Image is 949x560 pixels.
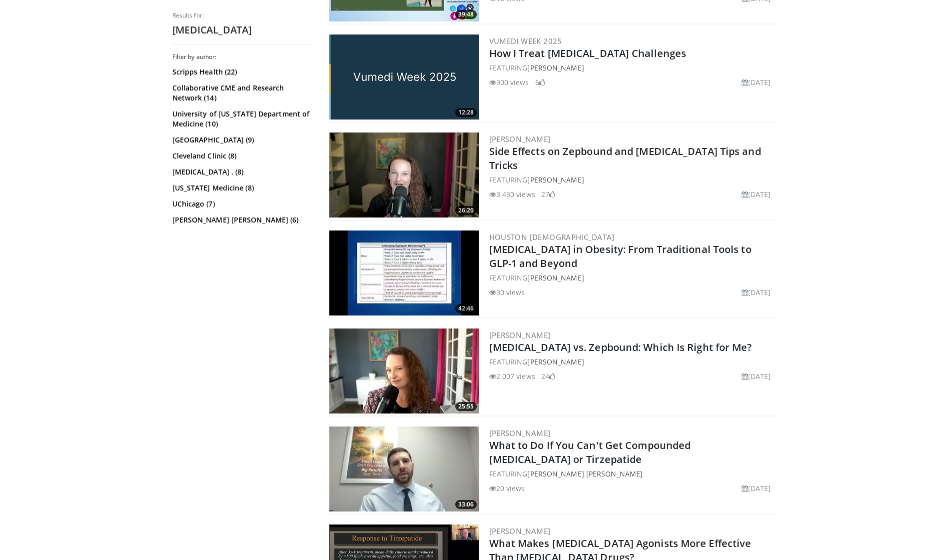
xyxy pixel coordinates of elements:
[489,438,691,466] a: What to Do If You Can't Get Compounded [MEDICAL_DATA] or Tirzepatide
[489,526,551,536] a: [PERSON_NAME]
[172,83,310,103] a: Collaborative CME and Research Network (14)
[455,500,477,509] span: 33:06
[329,230,479,315] a: 42:46
[586,469,643,478] a: [PERSON_NAME]
[489,340,752,354] a: [MEDICAL_DATA] vs. Zepbound: Which Is Right for Me?
[172,11,312,19] p: Results for:
[489,428,551,438] a: [PERSON_NAME]
[527,273,584,282] a: [PERSON_NAME]
[172,135,310,145] a: [GEOGRAPHIC_DATA] (9)
[489,330,551,340] a: [PERSON_NAME]
[329,426,479,511] img: b8bb4c4a-6498-4231-be2d-0f676fcc5729.300x170_q85_crop-smart_upscale.jpg
[172,167,310,177] a: [MEDICAL_DATA] . (8)
[742,287,771,297] li: [DATE]
[172,183,310,193] a: [US_STATE] Medicine (8)
[329,426,479,511] a: 33:06
[541,371,555,381] li: 24
[535,77,545,87] li: 6
[489,371,535,381] li: 2,007 views
[329,34,479,119] a: 12:28
[329,328,479,413] img: cc9f9264-1583-4278-aa9b-0b3a72370716.300x170_q85_crop-smart_upscale.jpg
[489,272,775,283] div: FEATURING
[527,175,584,184] a: [PERSON_NAME]
[489,36,562,46] a: Vumedi Week 2025
[742,371,771,381] li: [DATE]
[329,34,479,119] img: 1c315382-2df6-4dbd-b17f-d45f4cc0f741.png.300x170_q85_crop-smart_upscale.png
[329,132,479,217] img: f81c7ade-84f3-4e4b-b20a-d2bb2b1e133c.300x170_q85_crop-smart_upscale.jpg
[172,199,310,209] a: UChicago (7)
[742,483,771,493] li: [DATE]
[455,206,477,215] span: 26:20
[742,77,771,87] li: [DATE]
[489,134,551,144] a: [PERSON_NAME]
[489,468,775,479] div: FEATURING ,
[742,189,771,199] li: [DATE]
[172,215,310,225] a: [PERSON_NAME] [PERSON_NAME] (6)
[489,483,525,493] li: 20 views
[455,108,477,117] span: 12:28
[541,189,555,199] li: 27
[489,46,687,60] a: How I Treat [MEDICAL_DATA] Challenges
[172,23,312,36] h2: [MEDICAL_DATA]
[489,356,775,367] div: FEATURING
[489,189,535,199] li: 3,430 views
[455,10,477,19] span: 39:48
[455,304,477,313] span: 42:46
[527,357,584,366] a: [PERSON_NAME]
[527,469,584,478] a: [PERSON_NAME]
[172,109,310,129] a: University of [US_STATE] Department of Medicine (10)
[489,242,752,270] a: [MEDICAL_DATA] in Obesity: From Traditional Tools to GLP-1 and Beyond
[329,132,479,217] a: 26:20
[489,62,775,73] div: FEATURING
[329,230,479,315] img: 7ffb95fb-548f-44a7-9c8a-7bcf1380a849.300x170_q85_crop-smart_upscale.jpg
[489,144,761,172] a: Side Effects on Zepbound and [MEDICAL_DATA] Tips and Tricks
[172,151,310,161] a: Cleveland Clinic (8)
[527,63,584,72] a: [PERSON_NAME]
[489,77,529,87] li: 300 views
[455,402,477,411] span: 25:55
[329,328,479,413] a: 25:55
[172,53,312,61] h3: Filter by author:
[172,67,310,77] a: Scripps Health (22)
[489,174,775,185] div: FEATURING
[489,287,525,297] li: 30 views
[489,232,615,242] a: Houston [DEMOGRAPHIC_DATA]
